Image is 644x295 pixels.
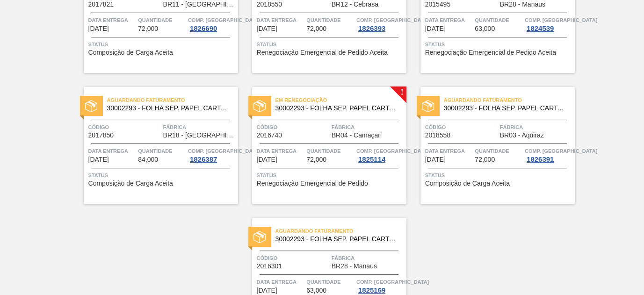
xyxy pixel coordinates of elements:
span: Código [257,122,329,132]
span: Status [425,40,572,49]
span: Data entrega [257,15,304,25]
span: Data entrega [425,15,473,25]
span: Código [257,253,329,263]
span: BR28 - Manaus [332,263,377,270]
div: 1824539 [525,25,556,32]
span: Código [88,122,161,132]
span: Aguardando Faturamento [275,226,406,236]
span: Comp. Carga [356,277,429,287]
span: 2017821 [88,1,114,8]
span: BR12 - Cebrasa [332,1,378,8]
a: !statusEm renegociação30002293 - FOLHA SEP. PAPEL CARTAO 1200x1000M 350gCódigo2016740FábricaBR04 ... [238,87,406,204]
span: Código [425,122,498,132]
div: 1825114 [356,156,387,163]
span: 30002293 - FOLHA SEP. PAPEL CARTAO 1200x1000M 350g [107,105,231,112]
span: Quantidade [138,146,186,156]
span: Comp. Carga [525,146,597,156]
a: Comp. [GEOGRAPHIC_DATA]1824539 [525,15,572,32]
span: BR18 - Pernambuco [163,132,236,139]
span: 08/10/2025 [88,25,109,32]
div: 1826690 [188,25,219,32]
span: 72,000 [306,25,326,32]
a: statusAguardando Faturamento30002293 - FOLHA SEP. PAPEL CARTAO 1200x1000M 350gCódigo2017850Fábric... [70,87,238,204]
span: Data entrega [88,146,136,156]
span: Fábrica [163,122,236,132]
a: statusAguardando Faturamento30002293 - FOLHA SEP. PAPEL CARTAO 1200x1000M 350gCódigo2018558Fábric... [406,87,575,204]
div: 1826391 [525,156,556,163]
span: Quantidade [138,15,186,25]
span: Renegociação Emergencial de Pedido Aceita [257,49,388,56]
span: BR11 - São Luís [163,1,236,8]
span: BR28 - Manaus [500,1,545,8]
span: 63,000 [306,287,326,294]
span: Em renegociação [275,95,406,105]
span: 20/10/2025 [425,156,446,163]
div: 1825169 [356,287,387,294]
img: status [422,100,434,112]
span: 2018558 [425,132,451,139]
span: 72,000 [475,156,495,163]
span: Comp. Carga [356,146,429,156]
span: Status [88,171,236,180]
span: 30002293 - FOLHA SEP. PAPEL CARTAO 1200x1000M 350g [275,236,399,243]
span: Composição de Carga Aceita [425,180,510,187]
a: Comp. [GEOGRAPHIC_DATA]1826391 [525,146,572,163]
span: Composição de Carga Aceita [88,49,173,56]
span: 13/10/2025 [425,25,446,32]
a: Comp. [GEOGRAPHIC_DATA]1826393 [356,15,404,32]
span: Renegociação Emergencial de Pedido Aceita [425,49,556,56]
span: Quantidade [475,15,522,25]
span: Comp. Carga [188,15,260,25]
div: 1826387 [188,156,219,163]
span: 72,000 [138,25,158,32]
span: Data entrega [257,277,304,287]
span: Data entrega [88,15,136,25]
span: Status [88,40,236,49]
span: Quantidade [306,277,354,287]
span: Data entrega [425,146,473,156]
span: 30002293 - FOLHA SEP. PAPEL CARTAO 1200x1000M 350g [275,105,399,112]
span: BR03 - Aquiraz [500,132,544,139]
span: Quantidade [306,15,354,25]
img: status [253,231,266,243]
a: Comp. [GEOGRAPHIC_DATA]1825114 [356,146,404,163]
span: 2018550 [257,1,282,8]
span: Comp. Carga [188,146,260,156]
span: 14/10/2025 [257,156,277,163]
span: Quantidade [306,146,354,156]
span: Aguardando Faturamento [444,95,575,105]
a: Comp. [GEOGRAPHIC_DATA]1826387 [188,146,236,163]
span: Comp. Carga [356,15,429,25]
span: 2016301 [257,263,282,270]
span: Quantidade [475,146,522,156]
img: status [253,100,266,112]
span: 2016740 [257,132,282,139]
a: Comp. [GEOGRAPHIC_DATA]1826690 [188,15,236,32]
span: 30002293 - FOLHA SEP. PAPEL CARTAO 1200x1000M 350g [444,105,567,112]
span: 84,000 [138,156,158,163]
span: 09/10/2025 [257,25,277,32]
a: Comp. [GEOGRAPHIC_DATA]1825169 [356,277,404,294]
span: 63,000 [475,25,495,32]
span: Status [257,40,404,49]
div: 1826393 [356,25,387,32]
span: 72,000 [306,156,326,163]
span: Comp. Carga [525,15,597,25]
span: Fábrica [332,122,404,132]
span: Fábrica [332,253,404,263]
img: status [85,100,97,112]
span: Data entrega [257,146,304,156]
span: 2015495 [425,1,451,8]
span: Renegociação Emergencial de Pedido [257,180,368,187]
span: BR04 - Camaçari [332,132,382,139]
span: Fábrica [500,122,572,132]
span: Status [425,171,572,180]
span: 15/11/2025 [257,287,277,294]
span: Status [257,171,404,180]
span: Aguardando Faturamento [107,95,238,105]
span: Composição de Carga Aceita [88,180,173,187]
span: 2017850 [88,132,114,139]
span: 14/10/2025 [88,156,109,163]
